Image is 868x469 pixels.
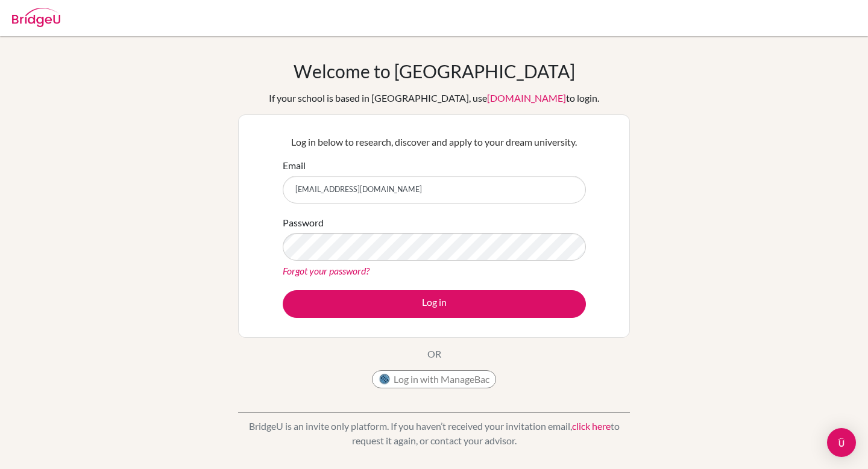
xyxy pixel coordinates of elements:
[487,92,566,104] a: [DOMAIN_NAME]
[294,60,575,82] h1: Welcome to [GEOGRAPHIC_DATA]
[372,370,496,388] button: Log in with ManageBac
[283,265,370,276] a: Forgot your password?
[12,8,60,27] img: Bridge-U
[827,428,856,457] div: Open Intercom Messenger
[283,216,324,230] label: Password
[283,158,306,173] label: Email
[283,290,586,318] button: Log in
[238,419,630,448] p: BridgeU is an invite only platform. If you haven’t received your invitation email, to request it ...
[427,347,441,361] p: OR
[283,135,586,149] p: Log in below to research, discover and apply to your dream university.
[572,420,611,432] a: click here
[269,91,599,105] div: If your school is based in [GEOGRAPHIC_DATA], use to login.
